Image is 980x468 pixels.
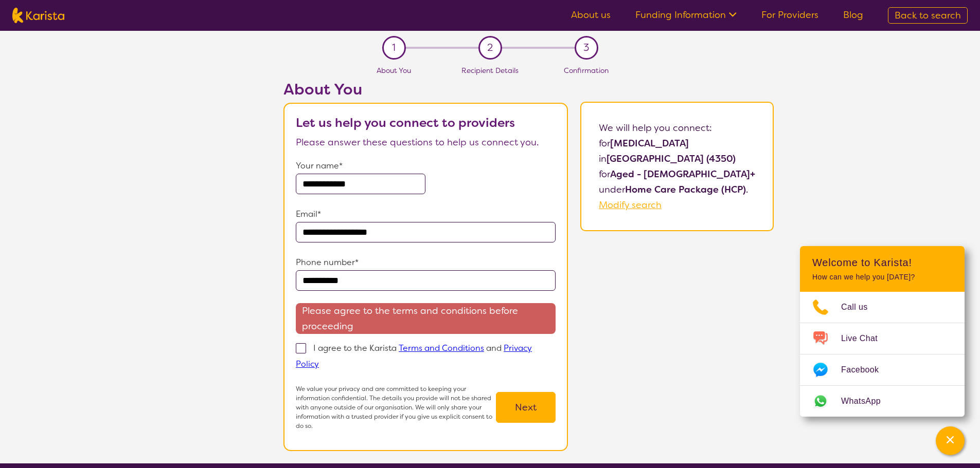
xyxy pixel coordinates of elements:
p: for [599,136,755,151]
span: WhatsApp [841,394,893,409]
a: Terms and Conditions [399,343,484,353]
b: Let us help you connect to providers [296,115,515,131]
ul: Choose channel [800,292,965,417]
span: Call us [841,299,880,315]
button: Next [496,392,556,423]
a: Blog [843,9,863,21]
p: Your name* [296,158,556,174]
span: 3 [583,40,589,55]
a: Web link opens in a new tab. [800,386,965,417]
h2: Welcome to Karista! [812,256,952,269]
a: About us [571,9,611,21]
p: How can we help you [DATE]? [812,273,952,282]
span: Back to search [895,9,961,22]
a: Funding Information [635,9,737,21]
p: We will help you connect: [599,120,755,136]
button: Channel Menu [936,426,965,455]
span: Live Chat [841,331,890,346]
span: 1 [392,40,396,55]
span: About You [377,66,411,75]
a: For Providers [761,9,818,21]
b: Home Care Package (HCP) [625,183,746,196]
span: Recipient Details [461,66,519,75]
b: [MEDICAL_DATA] [610,137,689,149]
span: 2 [487,40,493,55]
div: Channel Menu [800,246,965,417]
p: under . [599,182,755,197]
p: Please answer these questions to help us connect you. [296,135,556,150]
a: Privacy Policy [296,343,532,369]
span: Please agree to the terms and conditions before proceeding [296,303,556,334]
p: We value your privacy and are committed to keeping your information confidential. The details you... [296,384,496,430]
p: for [599,166,755,182]
p: Email* [296,207,556,222]
span: Facebook [841,362,891,378]
a: Back to search [888,7,968,24]
span: Confirmation [564,66,609,75]
b: Aged - [DEMOGRAPHIC_DATA]+ [610,168,755,180]
img: Karista logo [12,8,64,23]
p: Phone number* [296,255,556,270]
p: I agree to the Karista and [296,343,532,369]
h2: About You [283,80,568,99]
b: [GEOGRAPHIC_DATA] (4350) [607,153,736,165]
p: in [599,151,755,166]
a: Modify search [599,199,662,211]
